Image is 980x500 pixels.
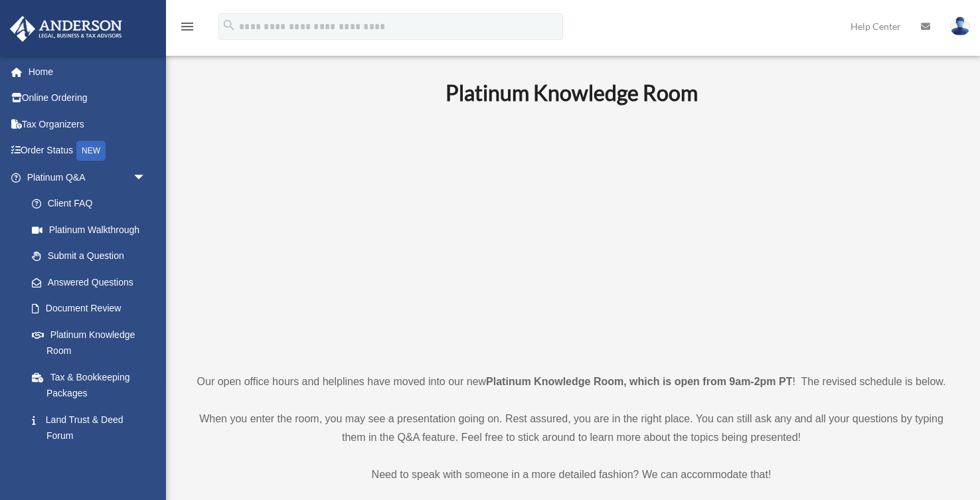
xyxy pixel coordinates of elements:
[189,410,953,447] p: When you enter the room, you may see a presentation going on. Rest assured, you are in the right ...
[19,321,159,364] a: Platinum Knowledge Room
[19,364,166,406] a: Tax & Bookkeeping Packages
[179,23,195,35] a: menu
[133,164,159,191] span: arrow_drop_down
[486,376,792,387] strong: Platinum Knowledge Room, which is open from 9am-2pm PT
[9,164,166,191] a: Platinum Q&Aarrow_drop_down
[9,111,166,137] a: Tax Organizers
[19,191,166,217] a: Client FAQ
[446,80,698,106] b: Platinum Knowledge Room
[19,243,166,270] a: Submit a Question
[76,141,106,161] div: NEW
[19,449,166,475] a: Portal Feedback
[19,295,166,322] a: Document Review
[189,373,953,391] p: Our open office hours and helplines have moved into our new ! The revised schedule is below.
[9,85,166,112] a: Online Ordering
[222,18,236,33] i: search
[950,17,970,36] img: User Pic
[9,58,166,85] a: Home
[179,19,195,35] i: menu
[372,124,771,348] iframe: 231110_Toby_KnowledgeRoom
[19,216,166,243] a: Platinum Walkthrough
[19,269,166,295] a: Answered Questions
[6,16,126,42] img: Anderson Advisors Platinum Portal
[19,406,166,449] a: Land Trust & Deed Forum
[9,137,166,165] a: Order StatusNEW
[189,465,953,484] p: Need to speak with someone in a more detailed fashion? We can accommodate that!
